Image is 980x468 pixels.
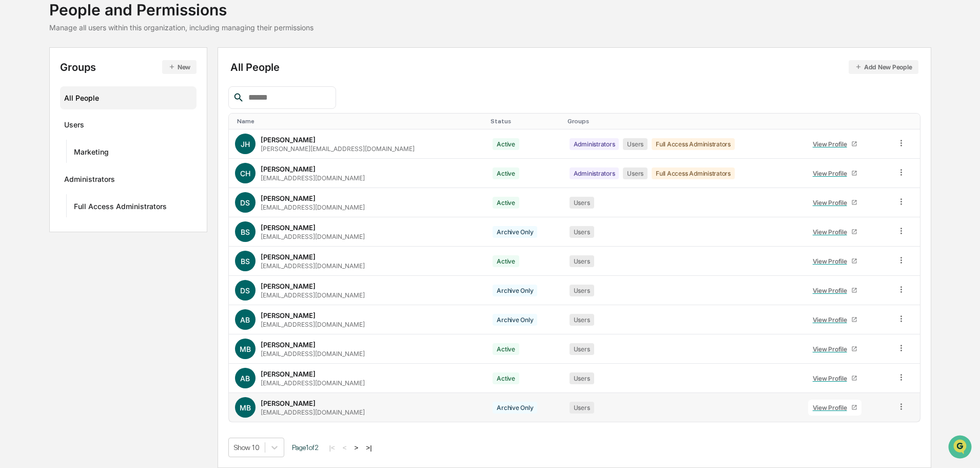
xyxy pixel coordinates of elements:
div: Administrators [570,167,619,179]
div: Toggle SortBy [567,118,798,125]
a: 🖐️Preclearance [6,125,70,144]
a: 🗄️Attestations [70,125,131,144]
div: [EMAIL_ADDRESS][DOMAIN_NAME] [261,291,365,299]
div: View Profile [813,257,851,265]
a: View Profile [808,341,861,357]
div: [EMAIL_ADDRESS][DOMAIN_NAME] [261,262,365,270]
button: Add New People [849,60,918,74]
div: [EMAIL_ADDRESS][DOMAIN_NAME] [261,321,365,328]
div: Active [493,343,519,355]
div: [EMAIL_ADDRESS][DOMAIN_NAME] [261,233,365,240]
div: View Profile [813,345,851,353]
a: View Profile [808,312,861,328]
a: View Profile [808,283,861,298]
div: Toggle SortBy [491,118,559,125]
span: MB [240,403,251,412]
div: View Profile [813,140,851,148]
button: |< [326,443,338,452]
div: View Profile [813,199,851,207]
div: Users [570,197,594,209]
div: [PERSON_NAME] [261,341,316,349]
div: 🗄️ [74,130,83,139]
span: MB [240,345,251,353]
div: Marketing [74,147,109,160]
div: Users [570,255,594,267]
a: View Profile [808,195,861,211]
div: [EMAIL_ADDRESS][DOMAIN_NAME] [261,203,365,211]
div: Users [64,120,84,133]
div: All People [64,89,193,106]
span: DS [240,198,250,207]
div: Archive Only [493,285,537,296]
span: Page 1 of 2 [292,443,319,452]
button: Start new chat [174,82,187,94]
div: [EMAIL_ADDRESS][DOMAIN_NAME] [261,174,365,182]
span: Attestations [85,129,127,140]
div: Active [493,197,519,209]
a: View Profile [808,400,861,416]
div: Users [623,167,648,179]
div: Start new chat [35,79,168,89]
div: Full Access Administrators [74,202,167,214]
div: Toggle SortBy [237,118,483,125]
div: [PERSON_NAME] [261,399,316,407]
span: Pylon [102,174,124,182]
a: View Profile [808,165,861,181]
div: Archive Only [493,314,537,326]
div: [PERSON_NAME] [261,136,316,144]
a: View Profile [808,253,861,269]
div: Users [623,138,648,150]
span: AB [240,374,250,383]
div: Active [493,255,519,267]
a: View Profile [808,136,861,152]
div: Users [570,343,594,355]
div: Users [570,285,594,296]
div: Full Access Administrators [652,167,735,179]
div: Administrators [64,175,115,187]
div: Administrators [570,138,619,150]
div: We're available if you need us! [35,89,130,97]
div: Users [570,372,594,384]
div: [EMAIL_ADDRESS][DOMAIN_NAME] [261,408,365,416]
div: Manage all users within this organization, including managing their permissions [49,23,313,32]
div: [PERSON_NAME] [261,253,316,261]
span: BS [241,228,250,236]
div: View Profile [813,287,851,294]
a: Powered byPylon [72,174,124,182]
div: 🖐️ [10,130,18,139]
a: View Profile [808,224,861,240]
div: Users [570,226,594,238]
div: [PERSON_NAME] [261,223,316,232]
button: < [340,443,350,452]
div: Active [493,167,519,179]
div: [PERSON_NAME] [261,311,316,320]
button: >| [363,443,375,452]
img: 1746055101610-c473b297-6a78-478c-a979-82029cc54cd1 [10,79,29,97]
div: View Profile [813,375,851,382]
div: [EMAIL_ADDRESS][DOMAIN_NAME] [261,350,365,358]
div: View Profile [813,170,851,177]
div: [EMAIL_ADDRESS][DOMAIN_NAME] [261,379,365,387]
div: Toggle SortBy [806,118,886,125]
div: Archive Only [493,402,537,414]
p: How can we help? [10,22,187,38]
div: All People [230,60,918,74]
div: Users [570,314,594,326]
div: [PERSON_NAME] [261,194,316,202]
span: CH [240,169,250,178]
div: View Profile [813,404,851,411]
span: Data Lookup [21,149,65,159]
iframe: Open customer support [947,434,975,462]
button: > [351,443,362,452]
a: View Profile [808,370,861,386]
div: Groups [60,60,197,74]
div: Archive Only [493,226,537,238]
div: Toggle SortBy [898,118,915,125]
div: [PERSON_NAME] [261,282,316,290]
div: Active [493,372,519,384]
div: View Profile [813,316,851,324]
span: AB [240,315,250,324]
div: [PERSON_NAME] [261,165,316,173]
